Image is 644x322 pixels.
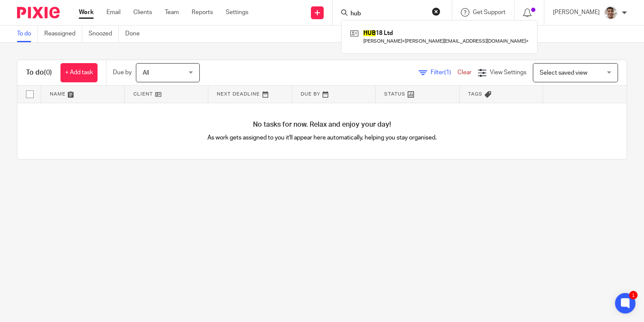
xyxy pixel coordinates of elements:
[17,120,627,129] h4: No tasks for now. Relax and enjoy your day!
[170,133,474,142] p: As work gets assigned to you it'll appear here automatically, helping you stay organised.
[165,8,179,17] a: Team
[490,70,526,75] span: View Settings
[125,26,146,42] a: Done
[17,26,38,42] a: To do
[473,9,506,15] span: Get Support
[79,8,94,17] a: Work
[629,291,638,299] div: 1
[604,6,618,20] img: PXL_20240409_141816916.jpg
[192,8,213,17] a: Reports
[143,70,149,76] span: All
[17,7,60,18] img: Pixie
[444,70,451,75] span: (1)
[26,68,52,77] h1: To do
[133,8,152,17] a: Clients
[540,70,587,76] span: Select saved view
[106,8,121,17] a: Email
[113,68,132,77] p: Due by
[468,92,483,96] span: Tags
[432,7,440,16] button: Clear
[457,70,471,75] a: Clear
[431,70,457,75] span: Filter
[226,8,248,17] a: Settings
[44,69,52,76] span: (0)
[89,26,119,42] a: Snoozed
[553,8,600,17] p: [PERSON_NAME]
[44,26,82,42] a: Reassigned
[350,10,426,18] input: Search
[60,63,98,82] a: + Add task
